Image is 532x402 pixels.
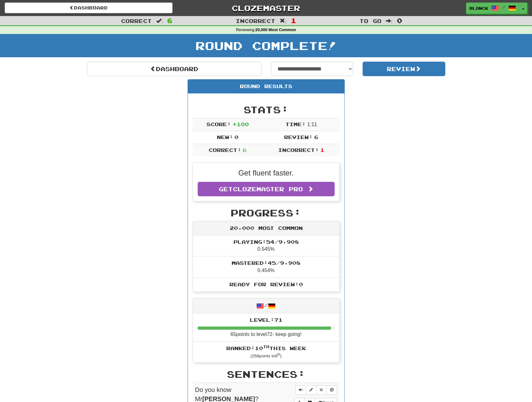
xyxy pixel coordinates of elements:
span: 1 [291,17,296,24]
span: New: [217,134,233,140]
a: Blonck / [466,3,519,14]
div: / [193,299,339,313]
span: Score: [206,121,231,127]
span: Correct [121,18,152,24]
div: Round Results [188,80,344,93]
span: Mastered: 45 / 9,908 [232,260,300,266]
span: Review: [284,134,313,140]
h2: Sentences: [193,369,340,379]
a: Dashboard [87,62,261,76]
span: 1 : 11 [307,122,317,127]
a: GetClozemaster Pro [198,182,335,196]
span: Playing: 54 / 9,908 [233,239,299,245]
span: To go [359,18,381,24]
h1: Round Complete! [2,39,530,52]
button: Toggle ignore [326,385,337,395]
span: Clozemaster Pro [233,186,303,193]
span: 6 [167,17,173,24]
li: 0.545% [193,235,339,257]
span: Ranked: 10 this week [226,345,306,351]
a: Clozemaster [182,3,350,14]
span: Level: 71 [250,317,282,323]
span: 6 [243,147,247,153]
span: Correct: [209,147,241,153]
button: Edit sentence [306,385,316,395]
span: Time: [285,121,306,127]
span: Ready for Review: 0 [229,281,303,287]
small: ( 258 points to 9 ) [250,354,282,358]
span: : [156,18,163,24]
button: Play sentence audio [295,385,306,395]
span: Blonck [469,5,488,11]
li: 0.454% [193,256,339,278]
div: Sentence controls [295,385,337,395]
span: + 100 [233,121,249,127]
span: 6 [314,134,318,140]
button: Toggle favorite [316,385,327,395]
span: 0 [397,17,402,24]
h2: Stats: [193,104,340,115]
div: 20,000 Most Common [193,221,339,235]
strong: 20,000 Most Common [255,28,296,32]
sup: th [263,344,269,349]
span: 1 [320,147,324,153]
a: Dashboard [5,3,173,13]
span: Incorrect: [278,147,319,153]
h2: Progress: [193,208,340,218]
span: : [280,18,287,24]
span: / [502,5,505,9]
p: Get fluent faster. [198,168,335,178]
span: Incorrect [236,18,275,24]
sup: th [277,353,280,356]
span: 0 [234,134,239,140]
button: Review [363,62,445,76]
li: 65 points to level 72 - keep going! [193,313,339,342]
span: : [386,18,393,24]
